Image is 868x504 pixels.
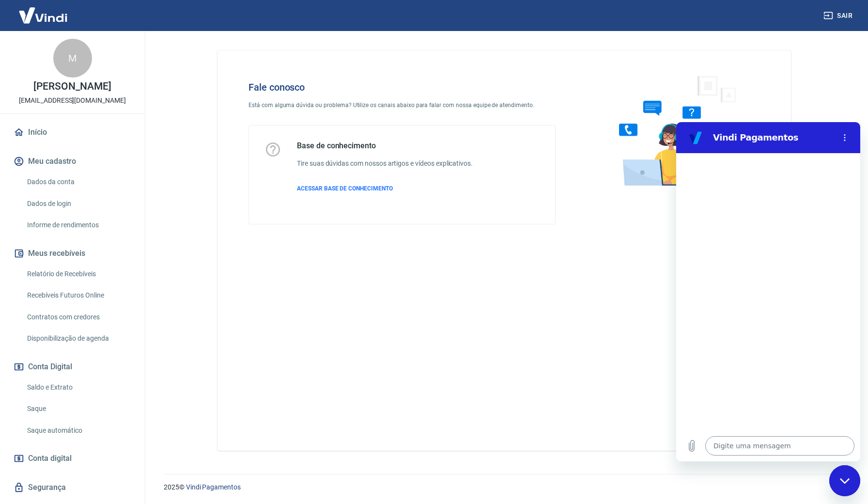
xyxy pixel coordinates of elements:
[829,465,860,496] iframe: Botão para abrir a janela de mensagens, conversa em andamento
[12,243,133,264] button: Meus recebíveis
[297,158,473,169] h6: Tire suas dúvidas com nossos artigos e vídeos explicativos.
[164,482,845,492] p: 2025 ©
[676,122,860,461] iframe: Janela de mensagens
[23,307,133,327] a: Contratos com credores
[23,172,133,192] a: Dados da conta
[12,0,75,30] img: Vindi
[186,483,241,491] a: Vindi Pagamentos
[248,81,556,93] h4: Fale conosco
[821,7,856,25] button: Sair
[23,264,133,284] a: Relatório de Recebíveis
[12,477,133,498] a: Segurança
[23,399,133,419] a: Saque
[33,81,111,92] p: [PERSON_NAME]
[19,95,126,106] p: [EMAIL_ADDRESS][DOMAIN_NAME]
[600,66,747,195] img: Fale conosco
[297,141,473,151] h5: Base de conhecimento
[53,39,92,78] div: M
[248,101,556,110] p: Está com alguma dúvida ou problema? Utilize os canais abaixo para falar com nossa equipe de atend...
[23,421,133,441] a: Saque automático
[12,151,133,172] button: Meu cadastro
[297,185,393,192] span: ACESSAR BASE DE CONHECIMENTO
[23,285,133,305] a: Recebíveis Futuros Online
[28,452,72,465] span: Conta digital
[23,215,133,235] a: Informe de rendimentos
[23,194,133,214] a: Dados de login
[23,329,133,348] a: Disponibilização de agenda
[12,122,133,143] a: Início
[12,448,133,469] a: Conta digital
[297,184,473,193] a: ACESSAR BASE DE CONHECIMENTO
[23,378,133,397] a: Saldo e Extrato
[12,356,133,378] button: Conta Digital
